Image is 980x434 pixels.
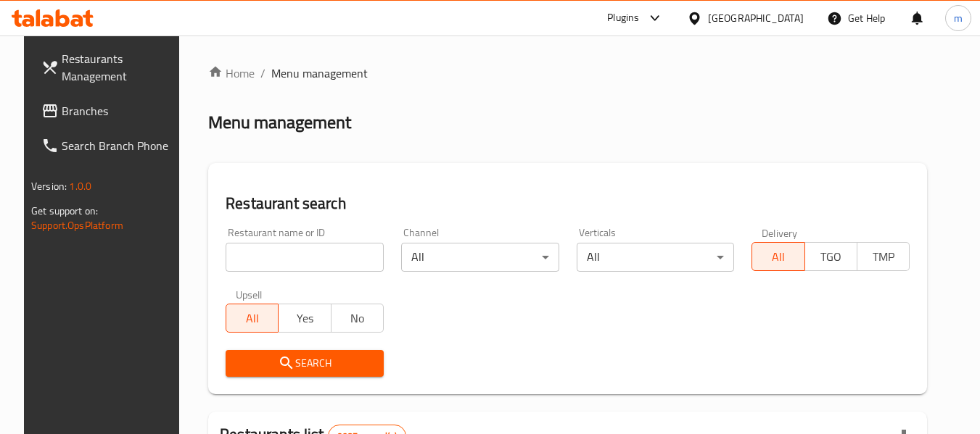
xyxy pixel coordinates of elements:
[954,10,963,26] span: m
[226,350,384,377] button: Search
[762,228,798,238] label: Delivery
[62,50,176,85] span: Restaurants Management
[30,41,188,93] a: Restaurants Management
[31,177,67,196] span: Version:
[226,243,384,272] input: Search for restaurant name or ID..
[232,308,273,329] span: All
[31,216,123,235] a: Support.OpsPlatform
[208,64,927,82] nav: breadcrumb
[331,304,384,333] button: No
[62,102,176,120] span: Branches
[752,242,804,271] button: All
[69,177,91,196] span: 1.0.0
[857,242,910,271] button: TMP
[708,10,804,26] div: [GEOGRAPHIC_DATA]
[31,201,98,220] span: Get support on:
[607,9,639,27] div: Plugins
[271,64,368,82] span: Menu management
[30,128,188,163] a: Search Branch Phone
[863,246,904,267] span: TMP
[62,137,176,154] span: Search Branch Phone
[260,64,265,82] li: /
[337,308,378,329] span: No
[577,243,735,272] div: All
[758,246,799,267] span: All
[226,304,279,333] button: All
[226,193,910,214] h2: Restaurant search
[278,304,331,333] button: Yes
[237,354,372,372] span: Search
[804,242,857,271] button: TGO
[284,308,325,329] span: Yes
[30,93,188,128] a: Branches
[236,289,263,299] label: Upsell
[208,64,255,82] a: Home
[401,243,559,272] div: All
[811,246,852,267] span: TGO
[208,111,351,134] h2: Menu management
